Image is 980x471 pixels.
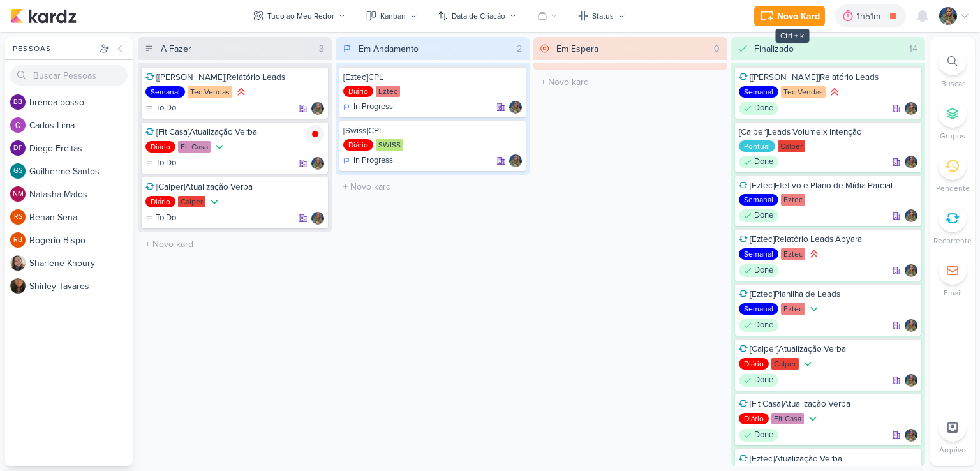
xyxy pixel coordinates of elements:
p: Done [754,319,773,332]
div: Responsável: Isabella Gutierres [311,212,324,225]
p: RB [13,237,22,244]
img: Shirley Tavares [10,278,26,294]
div: N a t a s h a M a t o s [29,188,133,201]
p: Buscar [941,78,965,89]
div: R o g e r i o B i s p o [29,234,133,247]
div: Done [739,156,778,168]
div: In Progress [343,154,393,167]
p: NM [13,191,24,198]
div: [Eztec]Relatório Leads Abyara [739,234,917,245]
div: Em Andamento [359,42,419,56]
div: Eztec [781,248,805,260]
div: Semanal [145,86,185,98]
img: Isabella Gutierres [905,156,917,168]
img: Carlos Lima [10,117,26,133]
div: Prioridade Baixa [213,140,226,153]
input: + Novo kard [140,235,329,253]
div: 3 [314,42,329,56]
div: Em Espera [556,42,598,56]
div: Diário [343,139,373,151]
img: Isabella Gutierres [509,101,522,114]
div: Prioridade Baixa [208,195,221,208]
p: Pendente [936,183,970,194]
div: To Do [145,157,176,170]
div: 2 [512,42,527,56]
div: S h i r l e y T a v a r e s [29,280,133,293]
div: D i e g o F r e i t a s [29,142,133,155]
div: Responsável: Isabella Gutierres [509,101,522,114]
div: Eztec [781,303,805,315]
div: Pessoas [10,43,97,54]
div: Calper [771,358,799,370]
img: Isabella Gutierres [905,374,917,387]
p: Done [754,156,773,168]
img: Isabella Gutierres [905,209,917,222]
div: Guilherme Santos [10,163,26,179]
div: C a r l o s L i m a [29,119,133,132]
div: [Fit Casa]Atualização Verba [145,126,324,138]
img: Isabella Gutierres [905,102,917,115]
p: In Progress [353,154,393,167]
div: Diário [145,141,175,153]
div: Eztec [781,194,805,206]
div: Prioridade Baixa [801,357,814,370]
div: b r e n d a b o s s o [29,96,133,109]
div: Tec Vendas [781,86,826,98]
p: Done [754,209,773,222]
div: Done [739,264,778,277]
div: Prioridade Alta [235,86,248,98]
div: S h a r l e n e K h o u r y [29,257,133,270]
div: R e n a n S e n a [29,211,133,224]
p: Email [944,287,962,299]
p: bb [13,99,22,106]
div: [Tec Vendas]Relatório Leads [739,71,917,83]
li: Ctrl + F [930,47,975,89]
div: G u i l h e r m e S a n t o s [29,165,133,178]
div: Prioridade Baixa [808,303,820,315]
img: tracking [306,125,324,143]
div: Done [739,209,778,222]
div: 0 [709,42,725,56]
div: Responsável: Isabella Gutierres [311,157,324,170]
div: Prioridade Alta [808,248,820,260]
div: [Calper]Atualização Verba [739,343,917,355]
button: Novo Kard [754,6,825,26]
div: Diário [739,413,769,424]
div: Done [739,102,778,115]
div: Natasha Matos [10,186,26,202]
div: Finalizado [754,42,794,56]
div: [Eztec]CPL [343,71,522,83]
div: 1h51m [857,10,884,23]
div: Diário [739,358,769,370]
div: Responsável: Isabella Gutierres [905,319,917,332]
p: DF [13,145,22,152]
div: To Do [145,102,176,115]
div: [Eztec]Efetivo e Plano de Mídia Parcial [739,180,917,191]
input: Buscar Pessoas [10,65,128,86]
div: To Do [145,212,176,225]
input: + Novo kard [536,73,725,91]
p: Arquivo [939,444,966,456]
p: Done [754,374,773,387]
div: Prioridade Baixa [806,412,819,425]
div: Ctrl + k [775,29,809,43]
div: Responsável: Isabella Gutierres [905,102,917,115]
img: Isabella Gutierres [905,264,917,277]
div: Responsável: Isabella Gutierres [905,156,917,168]
div: Responsável: Isabella Gutierres [905,264,917,277]
div: Done [739,429,778,442]
div: [Fit Casa]Atualização Verba [739,398,917,410]
div: Semanal [739,303,778,315]
div: Diário [343,86,373,97]
img: Isabella Gutierres [939,7,957,25]
img: Isabella Gutierres [905,429,917,442]
div: Done [739,319,778,332]
div: Pontual [739,140,775,152]
div: Calper [178,196,205,207]
div: Responsável: Isabella Gutierres [905,209,917,222]
div: Novo Kard [777,10,820,23]
div: In Progress [343,101,393,114]
div: [Swiss]CPL [343,125,522,137]
p: To Do [156,157,176,170]
p: Done [754,429,773,442]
